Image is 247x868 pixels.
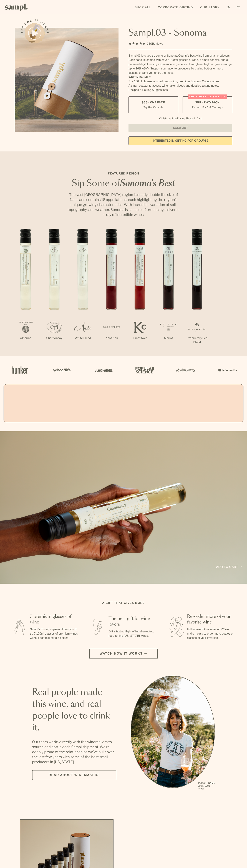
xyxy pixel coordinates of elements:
div: Sampl.03 lets you try some of Sonoma County's best wine from small producers. Each capsule comes ... [128,54,232,75]
a: Read about Winemakers [32,770,116,780]
button: See how it works [25,23,45,43]
li: Christmas Sale Pricing Shown In Cart [157,117,203,120]
img: Artboard_3_0b291449-6e8c-4d07-b2c2-3f3601a19cd1_x450.png [175,362,196,378]
img: Artboard_4_28b4d326-c26e-48f9-9c80-911f17d6414e_x450.png [133,362,155,378]
h1: Sampl.03 - Sonoma [128,28,232,38]
button: Sold Out [128,124,232,132]
small: Perfect For 2-4 Tastings [192,105,223,109]
li: 7x - 100ml glasses of small production, premium Sonoma County wines [128,79,232,84]
li: A smart coaster to access winemaker videos and detailed tasting notes. [128,84,232,88]
img: Sampl.03 - Sonoma [15,28,119,132]
p: Our team works directly with the winemakers to source and bottle each Sampl shipment. We’re deepl... [32,739,116,764]
p: Proprietary Red Blend [183,336,211,345]
img: Artboard_6_04f9a106-072f-468a-bdd7-f11783b05722_x450.png [51,362,72,378]
p: The vast [GEOGRAPHIC_DATA] region is nearly double the size of Napa and contains 18 appellations,... [66,192,181,217]
a: Add to cart [216,565,242,569]
p: Chardonnay [40,336,69,340]
small: Try the Capsule [143,105,163,109]
p: [PERSON_NAME] Sutro, Sutro Wines [198,782,215,790]
div: Christmas SALE! Save 20% [188,94,227,99]
h2: A gift that gives more [102,601,145,605]
p: Pinot Noir [97,336,126,340]
a: Shop All [133,4,153,11]
h3: Re-order more of your favorite wine [187,614,236,625]
span: $55 - One Pack [142,101,165,104]
img: Artboard_5_7fdae55a-36fd-43f7-8bfd-f74a06a2878e_x450.png [92,362,114,378]
a: interested in gifting for groups? [128,136,232,145]
span: $88 - Two Pack [195,101,220,104]
a: Corporate Gifting [156,4,195,11]
p: Albarino [11,336,40,340]
a: Our Story [198,4,221,11]
span: 140 [147,42,152,45]
p: Gift a tasting flight of hand-selected, hard-to-find [US_STATE] wines. [109,629,157,638]
strong: What’s Included: [128,76,151,79]
img: Sampl logo [5,4,28,11]
p: Featured Region [66,171,181,176]
h3: The best gift for wine lovers [109,616,157,627]
h2: Sip Some of [66,179,181,188]
img: Artboard_7_5b34974b-f019-449e-91fb-745f8d0877ee_x450.png [216,362,238,378]
p: Pinot Noir [126,336,154,340]
li: Recipes & Pairing Suggestions [128,88,232,92]
ul: carousel [131,676,215,791]
h3: 7 premium glasses of wine [30,614,79,625]
button: Watch how it works [89,649,158,659]
span: Reviews [152,42,163,45]
p: Sampl's tasting capsule allows you to try 7 100ml glasses of premium wines without committing to ... [30,627,79,640]
div: 140Reviews [128,41,163,46]
h2: Real people made this wine, and real people love to drink it. [32,687,116,734]
p: Merlot [154,336,183,340]
p: White Blend [69,336,97,340]
div: slide 1 [131,676,215,791]
p: Fall in love with a wine, or 7? We make it easy to order more bottles or glasses of your favorites. [187,627,236,640]
em: Sonoma's Best [120,179,175,188]
img: Artboard_1_c8cd28af-0030-4af1-819c-248e302c7f06_x450.png [9,362,31,378]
